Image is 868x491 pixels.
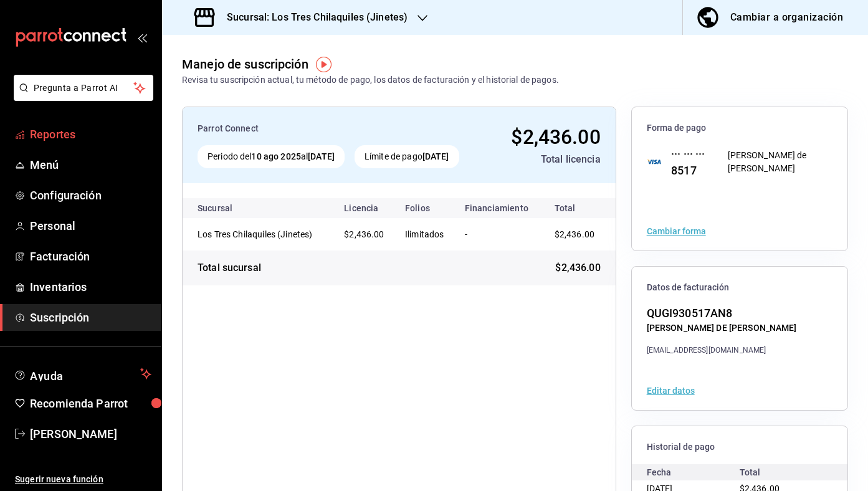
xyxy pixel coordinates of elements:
span: $2,436.00 [344,229,384,239]
td: - [455,218,540,250]
strong: 10 ago 2025 [251,151,300,161]
button: Editar datos [647,386,695,395]
div: Sucursal [198,203,266,213]
div: Los Tres Chilaquiles (Jinetes) [198,228,322,241]
div: Fecha [647,464,740,480]
div: Total licencia [490,152,601,167]
img: Tooltip marker [316,57,331,72]
span: Datos de facturación [647,282,832,293]
span: Ayuda [30,366,135,381]
span: Historial de pago [647,441,832,453]
div: Total sucursal [198,260,261,275]
span: Facturación [30,248,151,265]
span: $2,436.00 [555,260,600,275]
th: Folios [395,198,455,218]
td: Ilimitados [395,218,455,250]
span: Forma de pago [647,122,832,134]
span: $2,436.00 [555,229,594,239]
span: Pregunta a Parrot AI [34,82,134,95]
span: Suscripción [30,309,151,326]
th: Total [540,198,616,218]
th: Licencia [334,198,395,218]
th: Financiamiento [455,198,540,218]
div: QUGI930517AN8 [647,305,797,322]
div: ··· ··· ··· 8517 [661,145,712,179]
a: Pregunta a Parrot AI [9,90,153,103]
button: Cambiar forma [647,227,706,236]
span: $2,436.00 [511,125,600,149]
div: Cambiar a organización [730,9,843,26]
strong: [DATE] [308,151,335,161]
div: [PERSON_NAME] de [PERSON_NAME] [728,149,833,175]
button: Pregunta a Parrot AI [14,75,153,101]
span: Configuración [30,187,151,204]
div: Parrot Connect [198,122,480,135]
span: Menú [30,156,151,173]
span: [PERSON_NAME] [30,426,151,442]
span: Reportes [30,126,151,143]
div: [EMAIL_ADDRESS][DOMAIN_NAME] [647,345,797,356]
span: Sugerir nueva función [15,473,151,486]
button: open_drawer_menu [137,32,147,42]
div: Revisa tu suscripción actual, tu método de pago, los datos de facturación y el historial de pagos. [182,74,559,87]
span: Inventarios [30,279,151,295]
div: Límite de pago [355,145,459,168]
div: Manejo de suscripción [182,55,308,74]
strong: [DATE] [422,151,449,161]
span: Recomienda Parrot [30,395,151,412]
div: [PERSON_NAME] DE [PERSON_NAME] [647,322,797,335]
div: Periodo del al [198,145,345,168]
div: Total [740,464,832,480]
span: Personal [30,217,151,234]
h3: Sucursal: Los Tres Chilaquiles (Jinetes) [217,10,408,25]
